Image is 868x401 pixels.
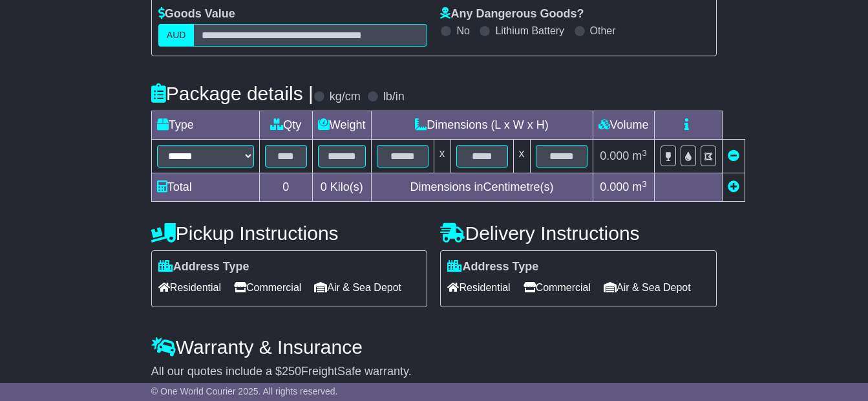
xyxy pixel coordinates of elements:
span: 0 [321,180,327,193]
label: lb/in [383,90,405,104]
sup: 3 [642,148,647,158]
sup: 3 [642,179,647,189]
label: No [456,25,469,37]
span: Residential [447,277,510,298]
td: Volume [593,111,654,140]
h4: Warranty & Insurance [151,336,717,358]
td: 0 [259,173,312,202]
td: x [434,140,450,173]
a: Remove this item [728,149,739,162]
td: Dimensions (L x W x H) [371,111,593,140]
span: Residential [158,277,221,298]
span: © One World Courier 2025. All rights reserved. [151,386,338,396]
span: Commercial [524,277,591,298]
label: kg/cm [330,90,361,104]
td: x [513,140,530,173]
td: Kilo(s) [312,173,371,202]
h4: Package details | [151,83,313,104]
span: m [632,180,647,193]
span: 0.000 [600,180,629,193]
td: Dimensions in Centimetre(s) [371,173,593,202]
td: Total [151,173,259,202]
td: Type [151,111,259,140]
div: All our quotes include a $ FreightSafe warranty. [151,365,717,379]
td: Qty [259,111,312,140]
label: Address Type [158,260,249,274]
label: Other [590,25,616,37]
span: Air & Sea Depot [604,277,691,298]
label: Goods Value [158,7,235,21]
span: 0.000 [600,149,629,162]
label: Lithium Battery [495,25,564,37]
label: Any Dangerous Goods? [440,7,584,21]
h4: Delivery Instructions [440,222,717,244]
label: Address Type [447,260,538,274]
span: 250 [282,365,301,378]
td: Weight [312,111,371,140]
span: Commercial [234,277,301,298]
span: m [632,149,647,162]
h4: Pickup Instructions [151,222,428,244]
label: AUD [158,24,195,47]
span: Air & Sea Depot [314,277,401,298]
a: Add new item [728,180,739,193]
